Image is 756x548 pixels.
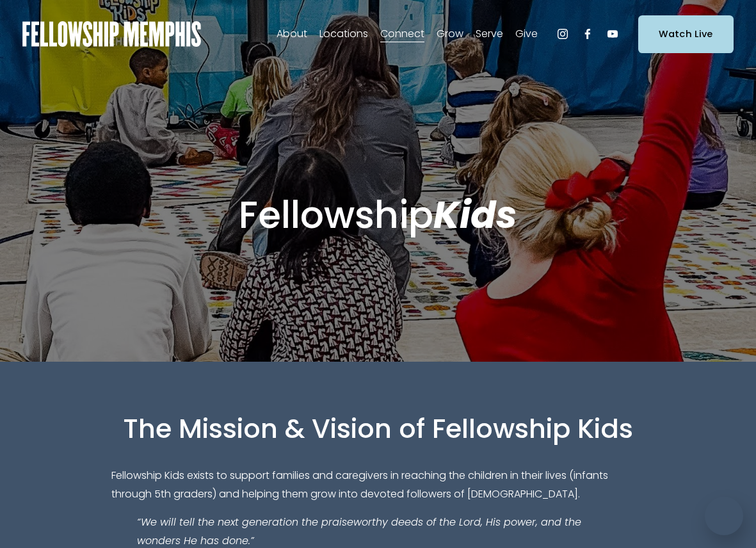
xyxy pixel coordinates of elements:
[437,24,463,44] a: folder dropdown
[433,189,517,241] em: Kids
[380,24,424,44] a: folder dropdown
[476,25,503,44] span: Serve
[556,28,569,40] a: Instagram
[22,21,201,47] img: Fellowship Memphis
[581,28,594,40] a: Facebook
[515,24,538,44] a: folder dropdown
[515,25,538,44] span: Give
[380,25,424,44] span: Connect
[638,15,734,53] a: Watch Live
[319,25,368,44] span: Locations
[476,24,503,44] a: folder dropdown
[277,25,307,44] span: About
[319,24,368,44] a: folder dropdown
[437,25,463,44] span: Grow
[277,24,307,44] a: folder dropdown
[111,192,645,238] h1: Fellowship
[111,412,645,446] h2: The Mission & Vision of Fellowship Kids
[111,467,645,504] p: Fellowship Kids exists to support families and caregivers in reaching the children in their lives...
[606,28,619,40] a: YouTube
